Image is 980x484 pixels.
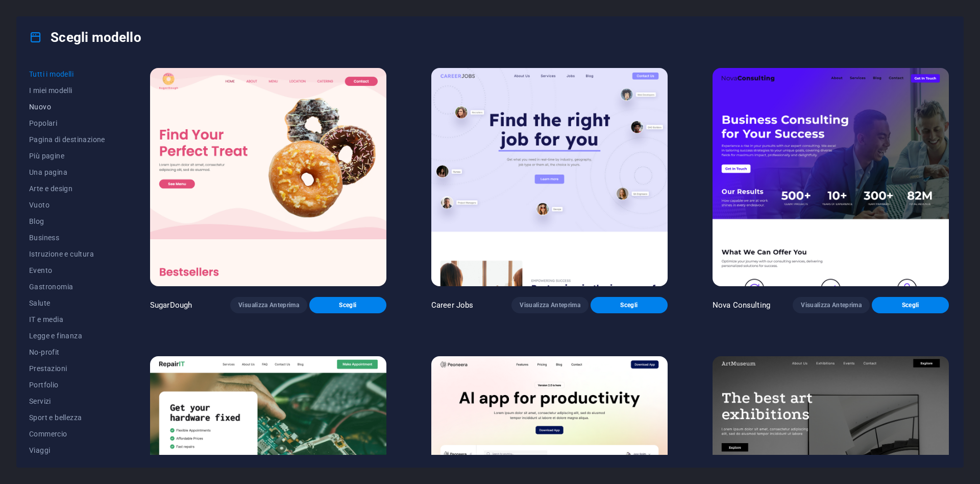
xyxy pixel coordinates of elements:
span: Sport e bellezza [29,413,105,422]
span: Commercio [29,430,105,438]
span: Visualizza Anteprima [520,301,580,309]
h4: Scegli modello [29,29,141,45]
button: Vuoto [29,197,105,213]
button: Portfolio [29,377,105,393]
span: Blog [29,217,105,225]
span: Servizi [29,397,105,405]
button: Blog [29,213,105,229]
button: Business [29,229,105,246]
span: Gastronomia [29,283,105,291]
button: Pagina di destinazione [29,131,105,148]
button: IT e media [29,311,105,328]
button: Scegli [591,297,668,313]
span: Portfolio [29,381,105,389]
span: Più pagine [29,152,105,160]
button: Visualizza Anteprima [230,297,307,313]
span: Salute [29,299,105,307]
span: Evento [29,266,105,274]
img: Career Jobs [431,68,668,286]
button: Istruzione e cultura [29,246,105,262]
span: Popolari [29,119,105,127]
button: Scegli [309,297,386,313]
button: Evento [29,262,105,279]
button: Legge e finanza [29,328,105,344]
button: Visualizza Anteprima [511,297,589,313]
span: Una pagina [29,168,105,176]
button: Tutti i modelli [29,66,105,82]
span: Legge e finanza [29,332,105,340]
button: Una pagina [29,164,105,180]
img: Nova Consulting [713,68,949,286]
span: Tutti i modelli [29,70,105,78]
button: Sport e bellezza [29,409,105,426]
span: Visualizza Anteprima [238,301,299,309]
span: Vuoto [29,201,105,209]
span: Business [29,234,105,242]
span: IT e media [29,315,105,324]
button: Salute [29,295,105,311]
span: Arte e design [29,185,105,193]
span: Pagina di destinazione [29,135,105,144]
span: Prestazioni [29,364,105,373]
span: Scegli [880,301,941,309]
span: Nuovo [29,103,105,111]
button: No-profit [29,344,105,360]
button: Viaggi [29,442,105,458]
button: Popolari [29,115,105,131]
button: Arte e design [29,180,105,197]
span: Visualizza Anteprima [801,301,862,309]
button: Visualizza Anteprima [793,297,870,313]
span: Istruzione e cultura [29,250,105,258]
button: Gastronomia [29,279,105,295]
button: Scegli [872,297,949,313]
img: SugarDough [150,68,386,286]
button: Servizi [29,393,105,409]
p: Career Jobs [431,300,474,310]
button: Nuovo [29,99,105,115]
span: Scegli [599,301,659,309]
p: SugarDough [150,300,192,310]
button: Commercio [29,426,105,442]
span: Scegli [317,301,378,309]
span: Viaggi [29,446,105,454]
span: No-profit [29,348,105,356]
p: Nova Consulting [713,300,770,310]
button: Più pagine [29,148,105,164]
span: I miei modelli [29,86,105,95]
button: Prestazioni [29,360,105,377]
button: I miei modelli [29,82,105,99]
